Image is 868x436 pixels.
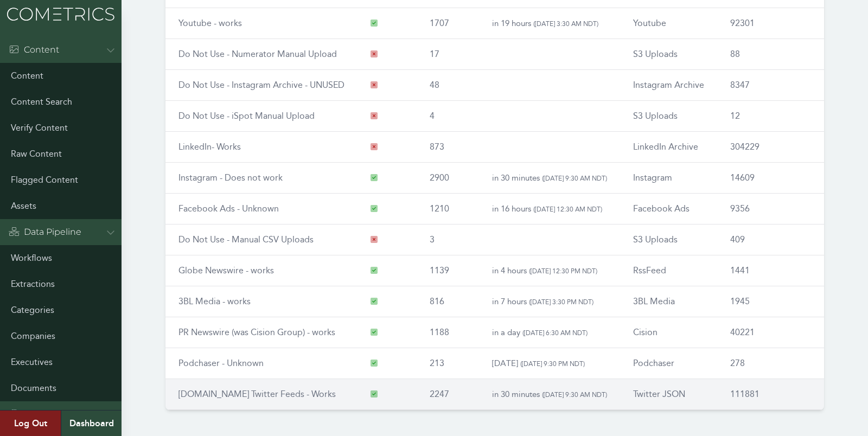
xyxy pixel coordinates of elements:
[620,317,717,348] td: Cision
[717,255,824,286] td: 1441
[178,234,314,245] a: Do Not Use - Manual CSV Uploads
[717,39,824,70] td: 88
[533,205,602,213] span: ( [DATE] 12:30 AM NDT )
[417,255,479,286] td: 1139
[178,389,336,399] a: [DOMAIN_NAME] Twitter Feeds - Works
[717,317,824,348] td: 40221
[178,296,251,306] a: 3BL Media - works
[620,379,717,410] td: Twitter JSON
[492,202,607,215] p: in 16 hours
[417,317,479,348] td: 1188
[178,80,344,90] a: Do Not Use - Instagram Archive - UNUSED
[417,286,479,317] td: 816
[520,360,585,368] span: ( [DATE] 9:30 PM NDT )
[417,348,479,379] td: 213
[717,194,824,225] td: 9356
[620,39,717,70] td: S3 Uploads
[620,225,717,255] td: S3 Uploads
[717,132,824,163] td: 304229
[529,267,597,275] span: ( [DATE] 12:30 PM NDT )
[620,101,717,132] td: S3 Uploads
[620,286,717,317] td: 3BL Media
[529,298,593,306] span: ( [DATE] 3:30 PM NDT )
[620,348,717,379] td: Podchaser
[178,142,241,152] a: LinkedIn- Works
[717,8,824,39] td: 92301
[178,265,274,275] a: Globe Newswire - works
[717,101,824,132] td: 12
[417,132,479,163] td: 873
[417,70,479,101] td: 48
[533,20,598,28] span: ( [DATE] 3:30 AM NDT )
[620,8,717,39] td: Youtube
[9,43,59,56] div: Content
[178,172,283,183] a: Instagram - Does not work
[492,171,607,184] p: in 30 minutes
[542,390,607,399] span: ( [DATE] 9:30 AM NDT )
[178,358,264,368] a: Podchaser - Unknown
[492,357,607,370] p: [DATE]
[9,226,81,239] div: Data Pipeline
[178,111,315,121] a: Do Not Use - iSpot Manual Upload
[417,163,479,194] td: 2900
[620,70,717,101] td: Instagram Archive
[492,264,607,277] p: in 4 hours
[620,132,717,163] td: LinkedIn Archive
[717,286,824,317] td: 1945
[717,70,824,101] td: 8347
[417,39,479,70] td: 17
[178,18,242,28] a: Youtube - works
[178,49,337,59] a: Do Not Use - Numerator Manual Upload
[620,255,717,286] td: RssFeed
[717,163,824,194] td: 14609
[417,101,479,132] td: 4
[492,17,607,30] p: in 19 hours
[178,327,335,337] a: PR Newswire (was Cision Group) - works
[417,194,479,225] td: 1210
[717,348,824,379] td: 278
[61,411,122,436] a: Dashboard
[417,225,479,255] td: 3
[620,194,717,225] td: Facebook Ads
[492,295,607,308] p: in 7 hours
[542,174,607,182] span: ( [DATE] 9:30 AM NDT )
[522,329,588,337] span: ( [DATE] 6:30 AM NDT )
[492,388,607,401] p: in 30 minutes
[417,8,479,39] td: 1707
[178,203,279,214] a: Facebook Ads - Unknown
[620,163,717,194] td: Instagram
[717,225,824,255] td: 409
[717,379,824,410] td: 111881
[417,379,479,410] td: 2247
[9,408,53,421] div: Admin
[492,326,607,339] p: in a day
